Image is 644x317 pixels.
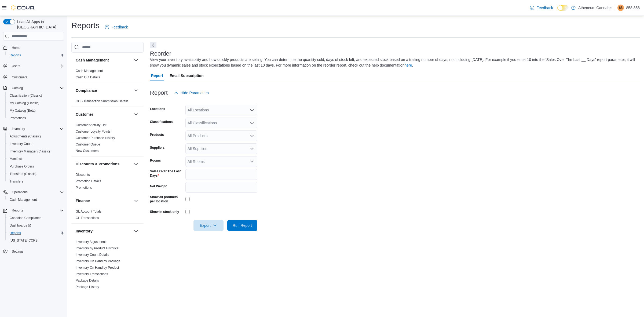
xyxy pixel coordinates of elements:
[5,222,66,229] a: Dashboards
[150,210,179,214] label: Show in stock only
[8,178,64,185] span: Transfers
[227,220,257,231] button: Run Report
[76,136,115,140] a: Customer Purchase History
[172,88,211,98] button: Hide Parameters
[8,237,64,244] span: Washington CCRS
[76,57,109,63] h3: Cash Management
[150,120,173,124] label: Classifications
[10,85,64,91] span: Catalog
[8,215,43,221] a: Canadian Compliance
[8,100,42,106] a: My Catalog (Classic)
[12,190,28,194] span: Operations
[133,198,139,204] button: Finance
[111,24,128,30] span: Feedback
[71,122,144,156] div: Customer
[10,248,64,255] span: Settings
[250,159,254,164] button: Open list of options
[150,184,167,188] label: Net Weight
[1,247,66,255] button: Settings
[10,172,36,176] span: Transfers (Classic)
[10,116,26,120] span: Promotions
[8,141,35,147] a: Inventory Count
[76,228,132,234] button: Inventory
[250,147,254,151] button: Open list of options
[5,196,66,203] button: Cash Management
[5,92,66,99] button: Classification (Classic)
[150,107,165,111] label: Locations
[12,208,23,213] span: Reports
[1,44,66,52] button: Home
[12,86,23,90] span: Catalog
[76,173,90,177] a: Discounts
[614,5,616,11] p: |
[76,149,98,153] span: New Customers
[76,99,129,103] a: OCS Transaction Submission Details
[8,230,23,236] a: Reports
[10,231,21,235] span: Reports
[150,195,183,203] label: Show all products per location
[76,240,107,244] a: Inventory Adjustments
[8,148,64,155] span: Inventory Manager (Classic)
[76,112,132,117] button: Customer
[76,198,132,203] button: Finance
[8,230,64,236] span: Reports
[76,259,120,263] span: Inventory On Hand by Package
[5,99,66,107] button: My Catalog (Classic)
[404,63,412,67] a: here
[10,189,64,195] span: Operations
[76,210,101,213] a: GL Account Totals
[10,207,64,214] span: Reports
[150,158,161,163] label: Rooms
[557,5,569,11] input: Dark Mode
[10,223,31,228] span: Dashboards
[76,285,99,289] a: Package History
[8,107,64,114] span: My Catalog (Beta)
[76,99,129,103] span: OCS Transaction Submission Details
[8,107,38,114] a: My Catalog (Beta)
[133,111,139,118] button: Customer
[8,92,44,99] a: Classification (Classic)
[76,179,101,183] span: Promotion Details
[10,164,34,169] span: Purchase Orders
[250,121,254,125] button: Open list of options
[626,5,640,11] p: 858 858
[8,148,52,155] a: Inventory Manager (Classic)
[76,161,119,167] h3: Discounts & Promotions
[8,171,64,177] span: Transfers (Classic)
[76,88,132,93] button: Compliance
[76,123,107,127] a: Customer Activity List
[133,228,139,234] button: Inventory
[76,279,99,282] a: Package Details
[76,57,132,63] button: Cash Management
[5,178,66,185] button: Transfers
[8,163,36,170] a: Purchase Orders
[76,285,99,289] span: Package History
[76,266,119,269] a: Inventory On Hand by Product
[15,19,64,30] span: Load All Apps in [GEOGRAPHIC_DATA]
[528,2,555,13] a: Feedback
[8,52,23,59] a: Reports
[8,115,28,121] a: Promotions
[71,172,144,193] div: Discounts & Promotions
[5,237,66,244] button: [US_STATE] CCRS
[76,130,111,133] a: Customer Loyalty Points
[250,108,254,112] button: Open list of options
[10,93,42,98] span: Classification (Classic)
[536,5,553,10] span: Feedback
[10,126,27,132] button: Inventory
[76,216,99,220] a: GL Transactions
[150,145,165,150] label: Suppliers
[76,259,120,263] a: Inventory On Hand by Package
[10,85,25,91] button: Catalog
[76,88,97,93] h3: Compliance
[10,44,64,51] span: Home
[150,133,164,137] label: Products
[8,237,40,244] a: [US_STATE] CCRS
[8,133,43,140] a: Adjustments (Classic)
[76,185,92,190] span: Promotions
[76,272,108,276] span: Inventory Transactions
[8,141,64,147] span: Inventory Count
[10,149,50,154] span: Inventory Manager (Classic)
[76,75,100,79] span: Cash Out Details
[617,5,624,11] div: 858 858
